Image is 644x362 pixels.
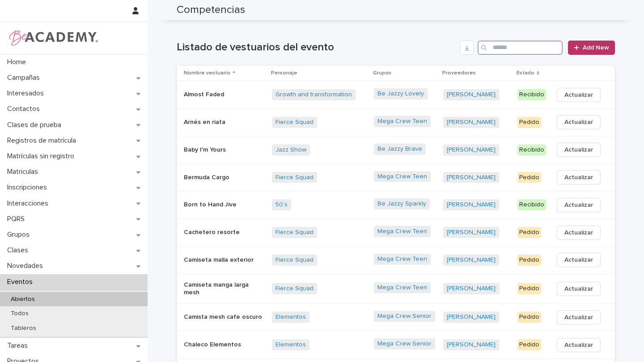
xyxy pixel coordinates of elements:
[275,174,314,181] a: Fierce Squad
[4,296,42,303] p: Abiertos
[4,246,35,255] p: Clases
[377,284,427,292] a: Mega Crew Teen
[184,68,230,78] p: Nombre vestuario
[557,226,601,240] button: Actualizar
[564,173,593,182] span: Actualizar
[275,91,352,99] a: Growth and transformation
[478,41,563,55] input: Search
[377,255,427,263] a: Mega Crew Teen
[447,201,496,209] a: [PERSON_NAME]
[177,304,615,331] tr: Camista mesh cafe oscuroElementos Mega Crew Senior [PERSON_NAME] PedidoActualizar
[377,118,427,125] a: Mega Crew Teen
[177,41,456,54] h1: Listado de vestuarios del evento
[4,105,47,113] p: Contactos
[184,201,265,209] p: Born to Hand Jive
[557,88,601,102] button: Actualizar
[517,172,541,183] div: Pedido
[517,283,541,294] div: Pedido
[4,136,83,145] p: Registros de matrícula
[275,146,306,154] a: Jazz Show
[4,278,40,286] p: Eventos
[4,74,47,82] p: Campañas
[4,168,45,176] p: Matriculas
[517,144,546,156] div: Recibido
[4,183,54,192] p: Inscripciones
[184,281,265,296] p: Camiseta manga larga mesh
[557,282,601,296] button: Actualizar
[177,274,615,304] tr: Camiseta manga larga meshFierce Squad Mega Crew Teen [PERSON_NAME] PedidoActualizar
[557,310,601,325] button: Actualizar
[442,68,476,78] p: Proveedores
[4,58,33,66] p: Home
[377,313,432,320] a: Mega Crew Senior
[557,338,601,352] button: Actualizar
[4,310,36,317] p: Todos
[275,313,306,321] a: Elementos
[275,341,306,349] a: Elementos
[557,198,601,212] button: Actualizar
[564,284,593,293] span: Actualizar
[184,256,265,264] p: Camiseta malla exterior
[4,215,32,223] p: PQRS
[184,91,265,99] p: Almost Faded
[4,89,51,98] p: Interesados
[271,68,297,78] p: Personaje
[557,170,601,185] button: Actualizar
[184,229,265,236] p: Cachetero resorte
[564,313,593,322] span: Actualizar
[275,119,314,126] a: Fierce Squad
[275,256,314,264] a: Fierce Squad
[447,119,496,126] a: [PERSON_NAME]
[275,201,288,209] a: 50´s
[447,285,496,292] a: [PERSON_NAME]
[184,313,265,321] p: Camista mesh cafe oscuro
[184,174,265,181] p: Bermuda Cargo
[564,118,593,127] span: Actualizar
[7,29,99,47] img: WPrjXfSUmiLcdUfaYY4Q
[557,115,601,129] button: Actualizar
[4,152,81,160] p: Matrículas sin registro
[517,339,541,350] div: Pedido
[4,325,43,332] p: Tableros
[447,313,496,321] a: [PERSON_NAME]
[447,91,496,99] a: [PERSON_NAME]
[177,81,615,109] tr: Almost FadedGrowth and transformation Be Jazzy Lovely [PERSON_NAME] RecibidoActualizar
[373,68,391,78] p: Grupos
[564,201,593,210] span: Actualizar
[517,89,546,100] div: Recibido
[377,200,426,208] a: Be Jazzy Sparkly
[568,41,615,55] a: Add New
[564,90,593,99] span: Actualizar
[275,229,314,236] a: Fierce Squad
[517,117,541,128] div: Pedido
[177,136,615,164] tr: Baby I'm YoursJazz Show Be Jazzy Brave [PERSON_NAME] RecibidoActualizar
[177,246,615,274] tr: Camiseta malla exteriorFierce Squad Mega Crew Teen [PERSON_NAME] PedidoActualizar
[517,312,541,323] div: Pedido
[377,228,427,235] a: Mega Crew Teen
[177,164,615,191] tr: Bermuda CargoFierce Squad Mega Crew Teen [PERSON_NAME] PedidoActualizar
[517,255,541,266] div: Pedido
[177,219,615,247] tr: Cachetero resorteFierce Squad Mega Crew Teen [PERSON_NAME] PedidoActualizar
[177,191,615,219] tr: Born to Hand Jive50´s Be Jazzy Sparkly [PERSON_NAME] RecibidoActualizar
[447,256,496,264] a: [PERSON_NAME]
[4,262,50,270] p: Novedades
[377,145,422,153] a: Be Jazzy Brave
[564,255,593,264] span: Actualizar
[4,230,37,239] p: Grupos
[4,199,55,208] p: Interacciones
[447,174,496,181] a: [PERSON_NAME]
[184,119,265,126] p: Arnés en riata
[564,341,593,350] span: Actualizar
[564,228,593,237] span: Actualizar
[447,341,496,349] a: [PERSON_NAME]
[557,143,601,157] button: Actualizar
[377,340,432,348] a: Mega Crew Senior
[583,45,609,51] span: Add New
[447,146,496,154] a: [PERSON_NAME]
[184,146,265,154] p: Baby I'm Yours
[4,341,35,350] p: Tareas
[517,227,541,238] div: Pedido
[177,4,245,16] h2: Competencias
[564,145,593,154] span: Actualizar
